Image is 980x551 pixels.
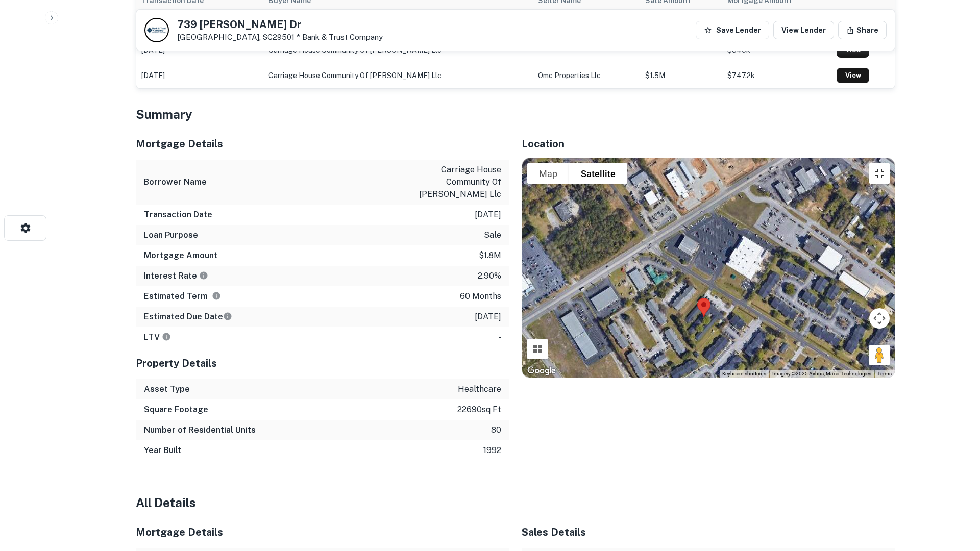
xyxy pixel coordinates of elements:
[722,370,766,378] button: Keyboard shortcuts
[522,136,895,152] h5: Location
[144,249,217,262] h6: Mortgage Amount
[722,63,832,88] td: $747.2k
[877,371,892,377] a: Terms (opens in new tab)
[263,63,533,88] td: carriage house community of [PERSON_NAME] llc
[144,331,171,343] h6: LTV
[144,424,256,436] h6: Number of Residential Units
[177,19,383,30] h5: 739 [PERSON_NAME] Dr
[409,164,501,201] p: carriage house community of [PERSON_NAME] llc
[136,105,895,123] h4: Summary
[869,163,890,184] button: Toggle fullscreen view
[144,229,198,241] h6: Loan Purpose
[136,63,263,88] td: [DATE]
[525,364,558,378] a: Open this area in Google Maps (opens a new window)
[483,444,501,457] p: 1992
[136,136,509,152] h5: Mortgage Details
[869,308,890,329] button: Map camera controls
[460,290,501,303] p: 60 months
[223,312,232,321] svg: Estimate is based on a standard schedule for this type of loan.
[144,176,207,188] h6: Borrower Name
[297,33,383,41] a: * Bank & Trust Company
[498,331,501,343] p: -
[136,493,895,512] h4: All Details
[838,21,887,39] button: Share
[525,364,558,378] img: Google
[773,21,834,39] a: View Lender
[136,356,509,371] h5: Property Details
[475,311,501,323] p: [DATE]
[136,524,509,540] h5: Mortgage Details
[479,249,501,262] p: $1.8m
[162,332,171,341] svg: LTVs displayed on the website are for informational purposes only and may be reported incorrectly...
[484,229,501,241] p: sale
[478,270,501,282] p: 2.90%
[869,345,890,365] button: Drag Pegman onto the map to open Street View
[144,404,208,416] h6: Square Footage
[929,469,980,518] iframe: Chat Widget
[522,524,895,540] h5: Sales Details
[177,33,383,42] p: [GEOGRAPHIC_DATA], SC29501
[475,209,501,221] p: [DATE]
[458,383,501,395] p: healthcare
[144,444,181,457] h6: Year Built
[533,63,640,88] td: omc properties llc
[527,163,569,184] button: Show street map
[144,209,212,221] h6: Transaction Date
[144,383,190,395] h6: Asset Type
[457,404,501,416] p: 22690 sq ft
[144,270,208,282] h6: Interest Rate
[640,63,722,88] td: $1.5M
[837,68,869,83] a: View
[144,290,221,303] h6: Estimated Term
[569,163,627,184] button: Show satellite imagery
[199,271,208,280] svg: The interest rates displayed on the website are for informational purposes only and may be report...
[212,291,221,300] svg: Term is based on a standard schedule for this type of loan.
[696,21,769,39] button: Save Lender
[144,311,232,323] h6: Estimated Due Date
[527,339,548,359] button: Tilt map
[772,371,871,377] span: Imagery ©2025 Airbus, Maxar Technologies
[491,424,501,436] p: 80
